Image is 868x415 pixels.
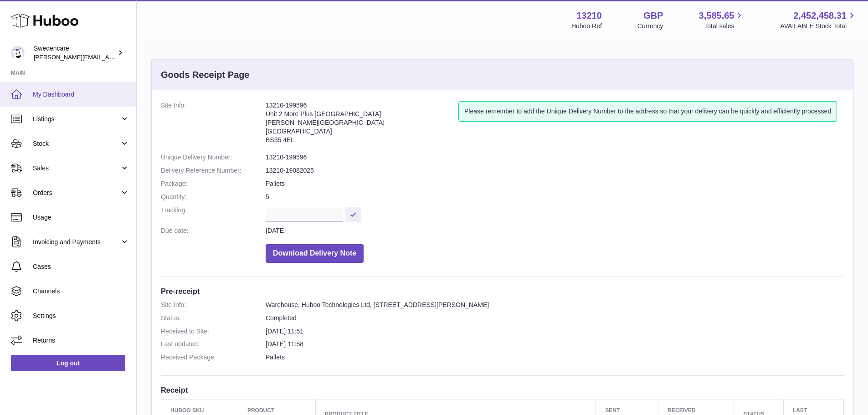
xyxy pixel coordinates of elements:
[699,10,734,22] span: 3,585.65
[643,10,663,22] strong: GBP
[266,193,844,201] dd: 5
[266,314,844,323] dd: Completed
[34,53,183,61] span: [PERSON_NAME][EMAIL_ADDRESS][DOMAIN_NAME]
[780,10,857,31] a: 2,452,458.31 AVAILABLE Stock Total
[266,340,844,348] dd: [DATE] 11:58
[161,179,266,188] dt: Package:
[793,10,847,22] span: 2,452,458.31
[266,166,844,175] dd: 13210-19082025
[161,166,266,175] dt: Delivery Reference Number:
[161,226,266,235] dt: Due date:
[161,101,266,149] dt: Site Info:
[637,22,663,31] div: Currency
[576,10,602,22] strong: 13210
[161,314,266,323] dt: Status:
[458,101,837,122] div: Please remember to add the Unique Delivery Number to the address so that your delivery can be qui...
[699,10,745,31] a: 3,585.65 Total sales
[11,46,25,60] img: rebecca.fall@swedencare.co.uk
[161,153,266,162] dt: Unique Delivery Number:
[11,355,125,371] a: Log out
[33,164,120,173] span: Sales
[161,193,266,201] dt: Quantity:
[266,353,844,362] dd: Pallets
[33,189,120,197] span: Orders
[34,44,116,61] div: Swedencare
[33,312,129,320] span: Settings
[780,22,857,31] span: AVAILABLE Stock Total
[33,213,129,222] span: Usage
[704,22,745,31] span: Total sales
[161,340,266,348] dt: Last updated:
[33,139,120,148] span: Stock
[33,262,129,271] span: Cases
[33,90,129,99] span: My Dashboard
[161,353,266,362] dt: Received Package:
[161,327,266,336] dt: Received to Site:
[266,327,844,336] dd: [DATE] 11:51
[33,238,120,246] span: Invoicing and Payments
[266,226,844,235] dd: [DATE]
[266,244,364,263] button: Download Delivery Note
[571,22,602,31] div: Huboo Ref
[33,115,120,123] span: Listings
[161,206,266,222] dt: Tracking:
[161,385,844,395] h3: Receipt
[33,336,129,345] span: Returns
[266,153,844,162] dd: 13210-199596
[266,101,458,149] address: 13210-199596 Unit 2 More Plus [GEOGRAPHIC_DATA] [PERSON_NAME][GEOGRAPHIC_DATA] [GEOGRAPHIC_DATA] ...
[33,287,129,296] span: Channels
[266,179,844,188] dd: Pallets
[161,301,266,309] dt: Site Info:
[161,286,844,296] h3: Pre-receipt
[161,69,250,81] h3: Goods Receipt Page
[266,301,844,309] dd: Warehouse, Huboo Technologies Ltd, [STREET_ADDRESS][PERSON_NAME]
